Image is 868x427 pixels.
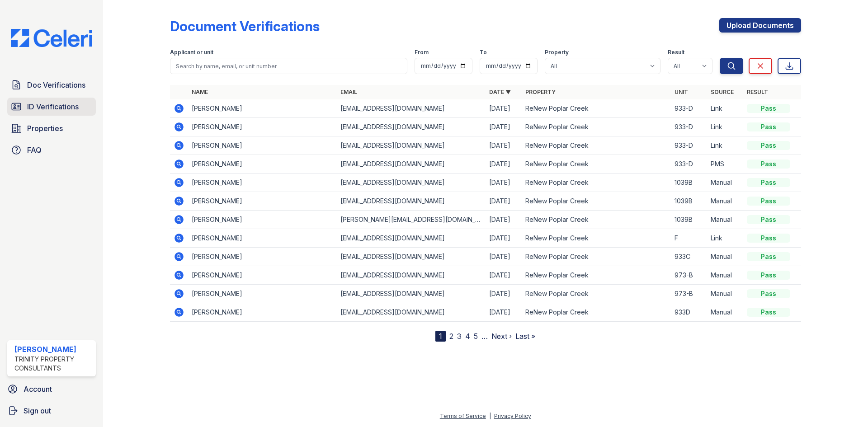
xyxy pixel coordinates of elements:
td: [EMAIL_ADDRESS][DOMAIN_NAME] [337,118,486,136]
td: 973-B [671,285,707,303]
a: Next › [491,332,512,341]
div: Pass [747,104,790,113]
td: [DATE] [486,136,522,155]
span: ID Verifications [27,101,79,112]
td: [EMAIL_ADDRESS][DOMAIN_NAME] [337,174,486,192]
td: [PERSON_NAME][EMAIL_ADDRESS][DOMAIN_NAME] [337,211,486,229]
td: ReNew Poplar Creek [522,303,670,322]
span: FAQ [27,145,42,155]
td: ReNew Poplar Creek [522,285,670,303]
a: Privacy Policy [494,413,531,419]
td: [PERSON_NAME] [188,303,337,322]
div: Pass [747,160,790,169]
td: 1039B [671,211,707,229]
td: F [671,229,707,248]
a: Terms of Service [440,413,486,419]
td: 933-D [671,99,707,118]
div: Pass [747,308,790,317]
a: 3 [457,332,462,341]
a: Result [747,89,768,95]
a: Email [340,89,357,95]
div: Trinity Property Consultants [14,355,92,373]
td: ReNew Poplar Creek [522,248,670,266]
label: Property [545,49,569,56]
a: ID Verifications [7,98,96,116]
td: 933-D [671,118,707,136]
td: [DATE] [486,192,522,211]
label: From [415,49,429,56]
div: Pass [747,141,790,150]
div: Pass [747,178,790,187]
td: [PERSON_NAME] [188,155,337,174]
div: | [489,413,491,419]
td: 1039B [671,192,707,211]
div: Pass [747,271,790,280]
td: Manual [707,303,743,322]
td: Manual [707,248,743,266]
td: PMS [707,155,743,174]
td: [EMAIL_ADDRESS][DOMAIN_NAME] [337,285,486,303]
td: [DATE] [486,303,522,322]
a: Name [192,89,208,95]
span: Sign out [24,405,51,416]
td: ReNew Poplar Creek [522,266,670,285]
td: 933C [671,248,707,266]
td: [DATE] [486,118,522,136]
td: [PERSON_NAME] [188,266,337,285]
td: [DATE] [486,248,522,266]
a: FAQ [7,141,96,159]
td: Link [707,136,743,155]
td: [EMAIL_ADDRESS][DOMAIN_NAME] [337,229,486,248]
td: ReNew Poplar Creek [522,136,670,155]
a: 5 [474,332,478,341]
td: [DATE] [486,285,522,303]
a: 4 [465,332,470,341]
label: To [480,49,487,56]
a: Date ▼ [489,89,511,95]
div: Document Verifications [170,18,320,34]
td: Manual [707,174,743,192]
input: Search by name, email, or unit number [170,58,407,74]
td: [PERSON_NAME] [188,248,337,266]
a: Sign out [4,402,99,420]
a: Properties [7,119,96,137]
td: [PERSON_NAME] [188,136,337,155]
a: Last » [515,332,535,341]
a: Source [711,89,734,95]
td: [PERSON_NAME] [188,192,337,211]
td: 933-D [671,136,707,155]
span: Account [24,384,52,394]
td: [PERSON_NAME] [188,174,337,192]
a: Property [525,89,556,95]
td: [EMAIL_ADDRESS][DOMAIN_NAME] [337,155,486,174]
div: Pass [747,252,790,261]
td: Manual [707,211,743,229]
div: Pass [747,289,790,298]
td: 933-D [671,155,707,174]
img: CE_Logo_Blue-a8612792a0a2168367f1c8372b55b34899dd931a85d93a1a3d3e32e68fde9ad4.png [4,29,99,47]
td: [EMAIL_ADDRESS][DOMAIN_NAME] [337,248,486,266]
td: [DATE] [486,174,522,192]
td: [DATE] [486,99,522,118]
td: [PERSON_NAME] [188,211,337,229]
td: [DATE] [486,229,522,248]
td: ReNew Poplar Creek [522,155,670,174]
td: Manual [707,192,743,211]
td: 973-B [671,266,707,285]
a: Unit [675,89,688,95]
td: [DATE] [486,266,522,285]
td: Manual [707,266,743,285]
div: [PERSON_NAME] [14,344,92,355]
a: Doc Verifications [7,76,96,94]
td: ReNew Poplar Creek [522,99,670,118]
div: 1 [435,331,446,342]
td: ReNew Poplar Creek [522,211,670,229]
td: 933D [671,303,707,322]
td: Link [707,99,743,118]
div: Pass [747,215,790,224]
td: [EMAIL_ADDRESS][DOMAIN_NAME] [337,99,486,118]
a: 2 [449,332,453,341]
td: [PERSON_NAME] [188,285,337,303]
td: ReNew Poplar Creek [522,192,670,211]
